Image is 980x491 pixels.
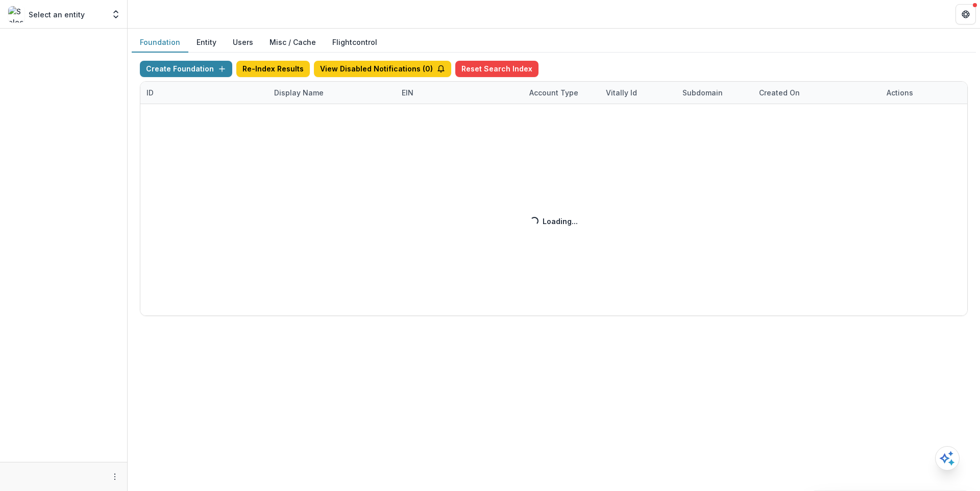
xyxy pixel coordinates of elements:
button: Users [225,33,261,53]
button: Foundation [132,33,188,53]
button: Open entity switcher [109,4,123,24]
button: More [109,471,121,483]
p: Select an entity [29,9,85,20]
button: Open AI Assistant [935,446,960,471]
button: Entity [188,33,225,53]
button: Misc / Cache [261,33,324,53]
a: Flightcontrol [332,37,377,47]
img: Select an entity [8,6,24,22]
button: Get Help [955,4,976,24]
